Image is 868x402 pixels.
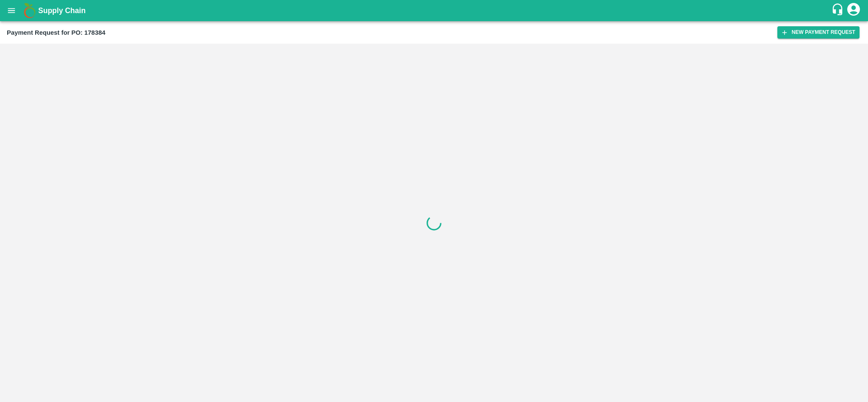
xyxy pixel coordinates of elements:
button: New Payment Request [777,26,860,39]
div: account of current user [846,2,861,19]
button: open drawer [2,1,21,20]
b: Supply Chain [38,6,86,15]
img: logo [21,2,38,19]
a: Supply Chain [38,5,831,17]
div: customer-support [831,3,846,18]
b: Payment Request for PO: 178384 [7,29,105,36]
